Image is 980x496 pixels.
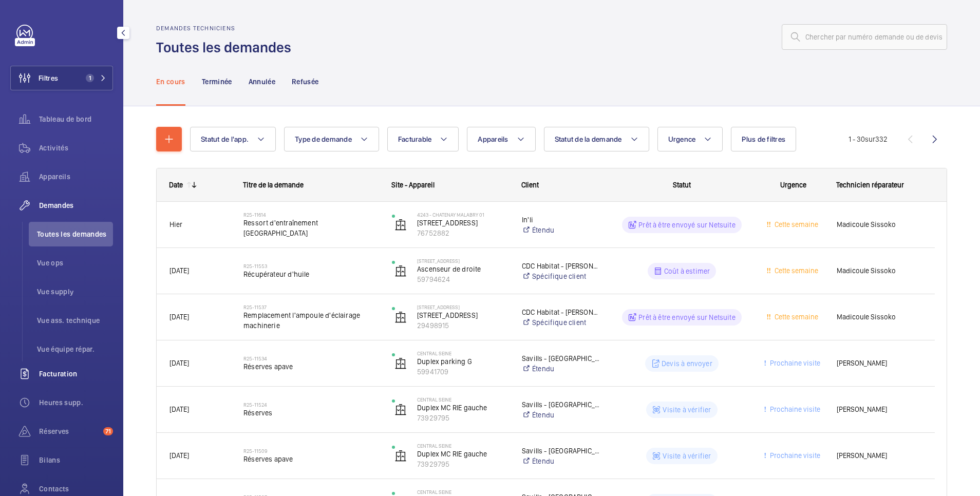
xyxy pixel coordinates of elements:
span: [PERSON_NAME] [837,404,922,415]
input: Chercher par numéro demande ou de devis [782,24,947,50]
span: Réserves [39,426,99,436]
img: elevator.svg [394,404,407,416]
img: elevator.svg [394,450,407,462]
p: Terminée [202,77,232,87]
a: Spécifique client [522,271,601,281]
p: 59794624 [417,274,508,284]
span: Cette semaine [772,266,818,275]
span: 1 - 30 332 [849,136,888,143]
span: [DATE] [169,313,189,321]
span: Hier [169,220,182,228]
span: Prochaine visite [768,451,820,460]
span: Remplacement l'ampoule d'éclairage machinerie [243,310,379,331]
span: Urgence [668,135,696,143]
p: Central Seine [417,443,508,449]
span: Demandes [39,200,113,211]
a: Étendu [522,456,601,466]
button: Appareils [467,127,535,151]
a: Étendu [522,225,601,235]
span: [PERSON_NAME] [837,357,922,369]
span: sur [865,135,875,143]
a: Étendu [522,410,601,420]
span: Heures supp. [39,397,113,408]
p: Duplex parking G [417,356,508,367]
h1: Toutes les demandes [156,38,297,57]
button: Type de demande [284,127,379,151]
h2: R25-11534 [243,355,379,361]
span: Réserves apave [243,361,379,372]
span: [DATE] [169,405,189,413]
p: 59941709 [417,367,508,377]
p: [STREET_ADDRESS] [417,304,508,310]
p: CDC Habitat - [PERSON_NAME] [522,307,601,317]
span: [DATE] [169,359,189,367]
span: Contacts [39,484,113,494]
p: Duplex MC RIE gauche [417,449,508,459]
p: Devis à envoyer [662,358,712,369]
h2: R25-11509 [243,448,379,454]
span: Type de demande [295,135,352,143]
span: Technicien réparateur [836,181,904,189]
span: Plus de filtres [742,135,785,143]
span: Titre de la demande [243,181,304,189]
span: Prochaine visite [768,359,820,367]
span: Statut [673,181,691,189]
span: Récupérateur d'huile [243,269,379,279]
span: Madicoule Sissoko [837,265,922,277]
span: Toutes les demandes [37,229,113,239]
a: Étendu [522,364,601,374]
h2: Demandes techniciens [156,25,297,32]
span: Vue équipe répar. [37,344,113,354]
p: 4243 - CHATENAY MALABRY 01 [417,212,508,218]
span: Filtres [39,73,58,83]
button: Facturable [387,127,459,151]
button: Statut de l'app. [190,127,276,151]
span: [PERSON_NAME] [837,450,922,462]
span: Site - Appareil [391,181,435,189]
span: Réserves [243,408,379,418]
span: Appareils [478,135,508,143]
h2: R25-11614 [243,212,379,218]
span: Réserves apave [243,454,379,464]
span: [DATE] [169,451,189,460]
span: Vue supply [37,287,113,297]
span: Vue ops [37,258,113,268]
span: Tableau de bord [39,114,113,124]
span: 1 [86,74,94,82]
p: Refusée [292,77,318,87]
p: In'li [522,215,601,225]
p: Visite à vérifier [663,405,711,415]
span: Facturation [39,369,113,379]
h2: R25-11553 [243,263,379,269]
img: elevator.svg [394,219,407,231]
span: [DATE] [169,266,189,275]
p: Central Seine [417,489,508,495]
span: Facturable [398,135,432,143]
h2: R25-11537 [243,304,379,310]
p: Duplex MC RIE gauche [417,403,508,413]
p: Coût à estimer [664,266,710,276]
span: Statut de la demande [555,135,622,143]
p: Central Seine [417,350,508,356]
span: Appareils [39,171,113,182]
h2: R25-11524 [243,402,379,408]
p: 29498915 [417,320,508,331]
span: Prochaine visite [768,405,820,413]
span: 71 [103,427,113,435]
p: CDC Habitat - [PERSON_NAME] [522,261,601,271]
span: Activités [39,143,113,153]
div: Date [169,181,183,189]
span: Madicoule Sissoko [837,311,922,323]
span: Cette semaine [772,313,818,321]
span: Client [521,181,539,189]
span: Statut de l'app. [201,135,249,143]
p: 73929795 [417,413,508,423]
p: Ascenseur de droite [417,264,508,274]
p: En cours [156,77,185,87]
p: Annulée [249,77,275,87]
button: Urgence [657,127,723,151]
p: [STREET_ADDRESS] [417,258,508,264]
p: 76752882 [417,228,508,238]
img: elevator.svg [394,357,407,370]
button: Plus de filtres [731,127,796,151]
